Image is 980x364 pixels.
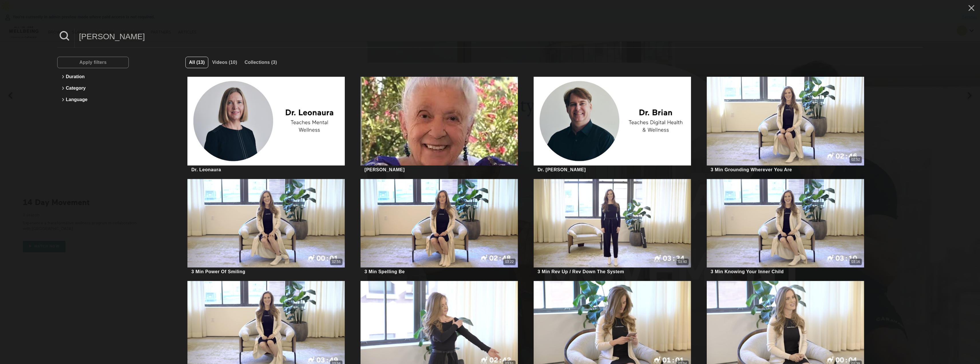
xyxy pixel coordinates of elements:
[187,77,345,173] a: Dr. LeonauraDr. Leonaura
[365,167,405,172] div: [PERSON_NAME]
[189,60,205,65] span: All (13)
[60,94,126,105] button: Language
[60,82,126,94] button: Category
[361,179,518,275] a: 3 Min Spelling Be03:223 Min Spelling Be
[245,60,277,65] span: Collections (3)
[711,167,792,172] div: 3 Min Grounding Wherever You Are
[538,167,586,172] div: Dr. [PERSON_NAME]
[241,57,281,68] button: Collections (3)
[851,259,860,264] div: 03:16
[361,77,518,173] a: Dr. Gladys McGarey[PERSON_NAME]
[678,259,687,264] div: 03:40
[505,259,514,264] div: 03:22
[538,269,624,274] div: 3 Min Rev Up / Rev Down The System
[534,77,691,173] a: Dr. BrianDr. [PERSON_NAME]
[75,29,923,44] input: Search
[60,71,126,82] button: Duration
[851,157,860,162] div: 02:52
[534,179,691,275] a: 3 Min Rev Up / Rev Down The System03:403 Min Rev Up / Rev Down The System
[707,179,864,275] a: 3 Min Knowing Your Inner Child03:163 Min Knowing Your Inner Child
[187,179,345,275] a: 3 Min Power Of Smiling02:553 Min Power Of Smiling
[212,60,237,65] span: Videos (10)
[208,57,241,68] button: Videos (10)
[711,269,784,274] div: 3 Min Knowing Your Inner Child
[191,269,246,274] div: 3 Min Power Of Smiling
[191,167,221,172] div: Dr. Leonaura
[707,77,864,173] a: 3 Min Grounding Wherever You Are02:523 Min Grounding Wherever You Are
[332,259,340,264] div: 02:55
[365,269,405,274] div: 3 Min Spelling Be
[185,57,209,68] button: All (13)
